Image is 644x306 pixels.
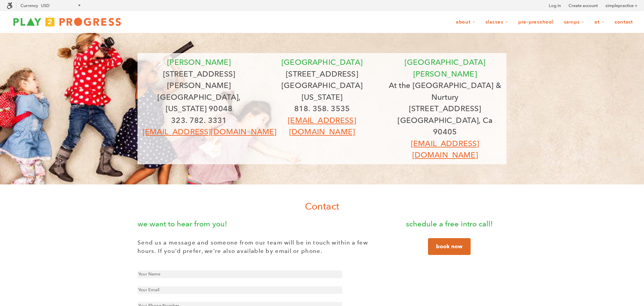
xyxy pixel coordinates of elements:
a: Camps [559,16,589,29]
p: [STREET_ADDRESS] [388,103,501,115]
input: Your Email [138,286,342,294]
a: Classes [481,16,513,29]
input: Your Name [138,270,342,278]
a: book now [428,238,471,255]
a: OT [590,16,609,29]
a: Create account [569,2,598,9]
p: 818. 358. 3535 [266,103,379,115]
p: At the [GEOGRAPHIC_DATA] & Nurtury [388,80,501,103]
p: [GEOGRAPHIC_DATA][US_STATE] [266,80,379,103]
p: 323. 782. 3331 [143,115,256,126]
a: About [451,16,480,29]
a: Log in [549,2,561,9]
p: [GEOGRAPHIC_DATA], Ca 90405 [388,115,501,138]
a: [EMAIL_ADDRESS][DOMAIN_NAME] [411,139,479,160]
label: Currency [20,3,38,8]
a: [EMAIL_ADDRESS][DOMAIN_NAME] [288,116,356,137]
img: Play2Progress logo [7,15,127,29]
p: [STREET_ADDRESS][PERSON_NAME] [143,68,256,91]
p: [STREET_ADDRESS] [266,68,379,80]
font: [GEOGRAPHIC_DATA][PERSON_NAME] [405,57,486,79]
p: [GEOGRAPHIC_DATA], [US_STATE] 90048 [143,91,256,115]
span: [GEOGRAPHIC_DATA] [281,57,363,67]
a: Contact [610,16,637,29]
font: [PERSON_NAME] [167,57,231,67]
a: simplepractice > [605,2,637,9]
a: [EMAIL_ADDRESS][DOMAIN_NAME] [143,127,276,136]
p: schedule a free intro call! [392,218,506,230]
p: Send us a message and someone from our team will be in touch within a few hours. If you'd prefer,... [138,238,379,256]
p: we want to hear from you! [138,218,379,230]
a: Pre-Preschool [514,16,558,29]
